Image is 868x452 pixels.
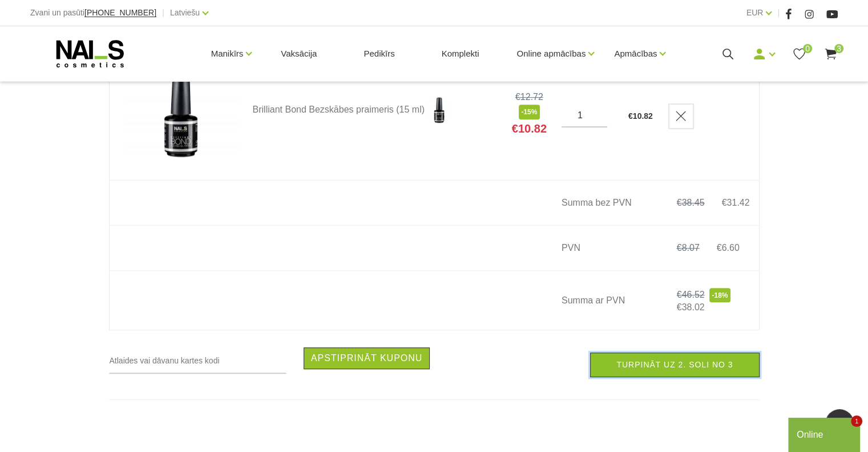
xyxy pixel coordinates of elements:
[788,415,862,452] iframe: chat widget
[170,6,200,19] a: Latviešu
[722,243,740,253] span: 6.60
[109,347,286,374] input: Atlaides vai dāvanu kartes kodi
[614,31,657,77] a: Apmācības
[590,353,759,377] a: Turpināt uz 2. soli no 3
[682,243,700,253] s: 8.07
[516,31,586,77] a: Online apmācības
[709,288,731,302] span: -18%
[834,44,843,53] span: 3
[628,111,633,121] span: €
[354,26,403,81] a: Pedikīrs
[677,198,682,207] s: €
[272,26,326,81] a: Vaksācija
[726,198,749,207] span: 31.42
[253,96,497,125] a: Brilliant Bond Bezskābes praimeris (15 ml)
[823,47,838,61] a: 3
[746,6,764,19] a: EUR
[633,111,653,121] span: 10.82
[84,8,156,17] span: [PHONE_NUMBER]
[84,9,156,17] a: [PHONE_NUMBER]
[433,26,488,81] a: Komplekti
[519,105,540,119] span: -15%
[677,290,682,299] s: €
[677,243,682,253] s: €
[515,92,543,102] s: €12.72
[124,69,238,163] img: Brilliant Bond Bezskābes praimeris (15 ml)
[547,226,654,271] td: PVN
[717,243,722,253] span: €
[677,302,682,312] span: €
[682,302,705,312] span: 38.02
[777,6,780,20] span: |
[162,6,164,20] span: |
[682,198,705,207] s: 38.45
[425,96,453,125] img: Bezskābes saķeres kārta nagiem. Skābi nesaturošs līdzeklis, kas nodrošina lielisku dabīgā naga sa...
[682,290,705,299] s: 46.52
[722,198,727,207] span: €
[547,181,654,226] td: Summa bez PVN
[304,347,430,369] button: Apstiprināt kuponu
[30,6,156,20] div: Zvani un pasūti
[547,271,654,330] td: Summa ar PVN
[803,44,812,53] span: 0
[512,122,547,135] span: €10.82
[211,31,244,77] a: Manikīrs
[792,47,806,61] a: 0
[668,103,694,129] a: Delete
